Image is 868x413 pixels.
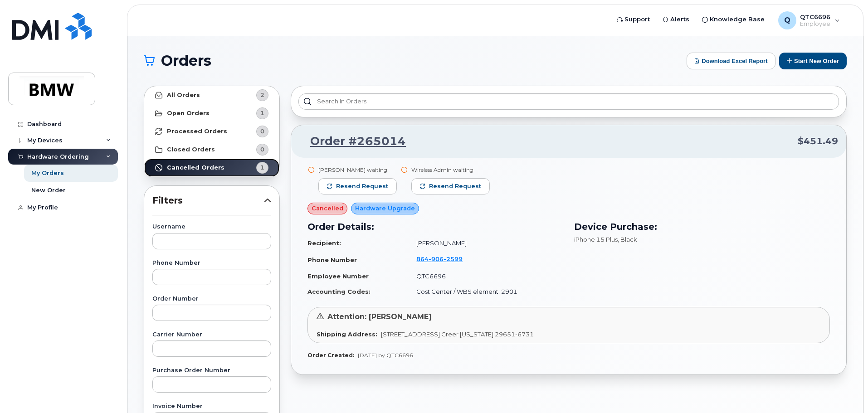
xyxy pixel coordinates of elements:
span: Hardware Upgrade [355,204,415,213]
span: 906 [429,255,444,262]
strong: Order Created: [307,352,354,359]
a: Cancelled Orders1 [144,159,279,177]
button: Start New Order [779,53,847,69]
label: Phone Number [152,260,271,266]
strong: Processed Orders [167,128,227,135]
label: Purchase Order Number [152,368,271,374]
span: Filters [152,194,264,207]
span: Attention: [PERSON_NAME] [327,312,432,321]
strong: Recipient: [307,239,341,247]
label: Invoice Number [152,403,271,409]
strong: Accounting Codes: [307,288,371,295]
span: Resend request [336,182,388,190]
strong: Shipping Address: [317,330,377,338]
span: Orders [161,54,211,68]
strong: Closed Orders [167,146,215,153]
input: Search in orders [298,93,839,110]
a: Processed Orders0 [144,122,279,141]
span: Resend request [429,182,481,190]
span: $451.49 [798,135,838,148]
button: Resend request [318,178,397,194]
span: 0 [260,145,264,154]
label: Order Number [152,296,271,302]
button: Resend request [411,178,490,194]
strong: Open Orders [167,110,210,117]
button: Download Excel Report [687,53,775,69]
span: iPhone 15 Plus [574,236,618,243]
strong: Phone Number [307,256,357,263]
a: Open Orders1 [144,104,279,122]
h3: Device Purchase: [574,220,830,233]
label: Carrier Number [152,332,271,338]
label: Username [152,224,271,230]
span: 2 [260,91,264,99]
span: [STREET_ADDRESS] Greer [US_STATE] 29651-6731 [381,330,534,338]
a: All Orders2 [144,86,279,104]
span: 2599 [444,255,463,262]
div: [PERSON_NAME] waiting [318,166,397,174]
a: Closed Orders0 [144,141,279,159]
iframe: Messenger Launcher [829,374,861,406]
span: , Black [618,236,637,243]
td: Cost Center / WBS element: 2901 [408,284,563,300]
span: [DATE] by QTC6696 [358,352,413,359]
span: 0 [260,127,264,136]
td: QTC6696 [408,268,563,284]
td: [PERSON_NAME] [408,235,563,251]
span: cancelled [312,204,343,213]
div: Wireless Admin waiting [411,166,490,174]
span: 1 [260,109,264,117]
span: 864 [416,255,463,262]
strong: Cancelled Orders [167,164,224,171]
strong: Employee Number [307,272,369,280]
a: Order #265014 [299,133,406,150]
a: 8649062599 [416,255,473,262]
h3: Order Details: [307,220,563,233]
span: 1 [260,163,264,172]
strong: All Orders [167,92,200,99]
